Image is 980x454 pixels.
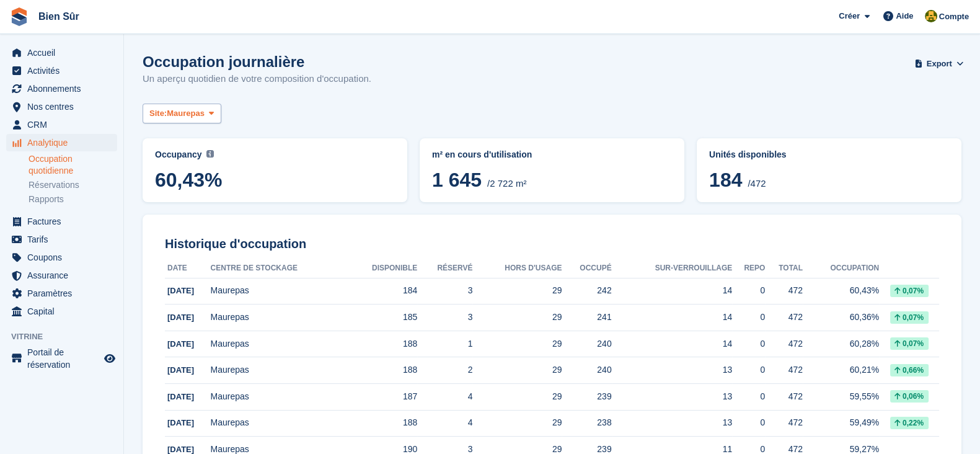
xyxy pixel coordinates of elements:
a: Bien Sûr [33,6,84,27]
div: 0 [732,284,765,297]
th: Repo [732,259,765,278]
a: menu [6,213,117,230]
td: Maurepas [211,278,347,305]
td: Maurepas [211,305,347,331]
span: [DATE] [167,365,194,375]
div: 0 [732,390,765,403]
td: 2 [417,357,472,384]
a: menu [6,116,117,133]
span: Export [927,58,952,70]
td: 472 [765,305,803,331]
span: [DATE] [167,392,194,401]
div: 0 [732,416,765,429]
button: Site: Maurepas [143,104,221,124]
a: menu [6,303,117,320]
td: 472 [765,384,803,411]
td: 29 [472,410,562,437]
span: Assurance [27,267,102,284]
td: Maurepas [211,410,347,437]
th: Disponible [347,259,417,278]
span: 184 [709,169,742,191]
div: 0,06% [890,390,929,403]
img: icon-info-grey-7440780725fd019a000dd9b08b2336e03edf1995a4989e88bcd33f0948082b44.svg [206,150,214,158]
td: 1 [417,331,472,357]
span: /2 722 m² [487,178,526,189]
td: 29 [472,357,562,384]
td: 3 [417,305,472,331]
a: menu [6,231,117,248]
td: 29 [472,278,562,305]
td: 472 [765,410,803,437]
div: 241 [562,311,611,324]
span: CRM [27,116,102,133]
th: Occupé [562,259,611,278]
div: 0,07% [890,311,929,324]
td: 472 [765,331,803,357]
div: 0,66% [890,364,929,376]
span: Portail de réservation [27,346,102,371]
td: 472 [765,278,803,305]
span: 60,43% [155,169,395,191]
div: 13 [612,390,733,403]
a: menu [6,249,117,266]
span: Nos centres [27,98,102,115]
div: 14 [612,311,733,324]
a: menu [6,44,117,61]
div: 13 [612,416,733,429]
span: m² en cours d'utilisation [432,149,532,159]
th: Hors d'usage [472,259,562,278]
a: menu [6,267,117,284]
td: 4 [417,410,472,437]
span: [DATE] [167,286,194,295]
span: 1 645 [432,169,482,191]
th: Date [165,259,211,278]
button: Export [917,53,961,74]
td: 185 [347,305,417,331]
img: Fatima Kelaaoui [925,10,937,22]
span: /472 [748,178,766,189]
span: Créer [839,10,860,22]
div: 240 [562,363,611,376]
div: 13 [612,363,733,376]
div: 238 [562,416,611,429]
td: 29 [472,384,562,411]
a: menu [6,346,117,371]
div: 0 [732,337,765,350]
div: 242 [562,284,611,297]
div: 14 [612,284,733,297]
span: Analytique [27,134,102,151]
th: Total [765,259,803,278]
div: 0,22% [890,417,929,429]
span: Aide [896,10,913,22]
span: Abonnements [27,80,102,97]
a: menu [6,62,117,79]
span: Site: [149,107,167,120]
td: 4 [417,384,472,411]
td: 60,21% [803,357,879,384]
span: [DATE] [167,313,194,322]
div: 0 [732,363,765,376]
abbr: Répartition actuelle des %{unit} occupés [432,148,672,161]
div: 240 [562,337,611,350]
span: Vitrine [11,331,123,343]
th: Réservé [417,259,472,278]
td: Maurepas [211,384,347,411]
td: 59,55% [803,384,879,411]
td: 187 [347,384,417,411]
div: 239 [562,390,611,403]
a: Réservations [29,179,117,191]
td: 188 [347,331,417,357]
span: Paramètres [27,285,102,302]
td: 29 [472,331,562,357]
div: 0,07% [890,337,929,350]
td: Maurepas [211,331,347,357]
td: 60,43% [803,278,879,305]
span: Capital [27,303,102,320]
td: 29 [472,305,562,331]
th: Occupation [803,259,879,278]
a: menu [6,134,117,151]
a: menu [6,98,117,115]
th: Centre de stockage [211,259,347,278]
td: 188 [347,410,417,437]
a: Boutique d'aperçu [102,351,117,366]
